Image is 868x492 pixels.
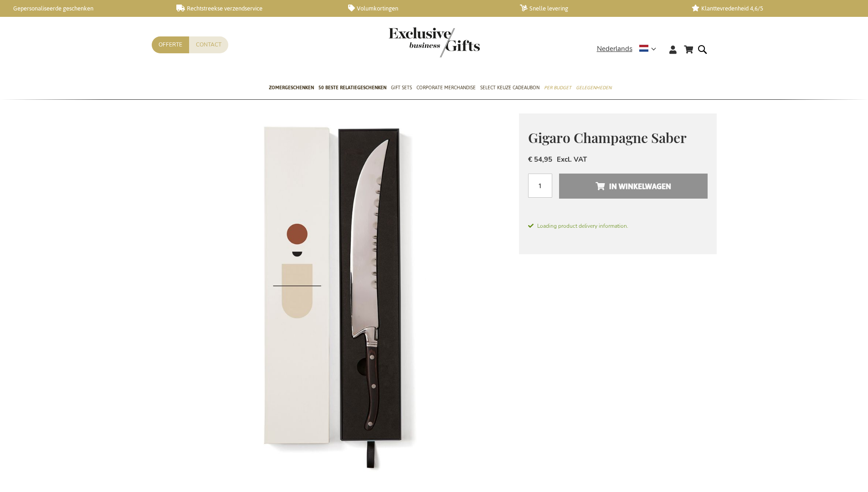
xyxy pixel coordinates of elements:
a: Rechtstreekse verzendservice [176,5,334,12]
span: Gelegenheden [576,83,611,92]
span: Loading product delivery information. [528,222,708,230]
a: Snelle levering [520,5,677,12]
a: Zomergeschenken [269,77,314,100]
a: Contact [189,36,228,53]
a: 50 beste relatiegeschenken [318,77,386,100]
a: Select Keuze Cadeaubon [480,77,539,100]
img: Exclusive Business gifts logo [389,27,480,57]
a: Volumkortingen [348,5,505,12]
a: Gelegenheden [576,77,611,100]
span: Corporate Merchandise [416,83,476,92]
span: Zomergeschenken [269,83,314,92]
a: Per Budget [544,77,571,100]
span: Gigaro Champagne Saber [528,128,687,147]
span: Per Budget [544,83,571,92]
span: Select Keuze Cadeaubon [480,83,539,92]
span: € 54,95 [528,155,552,164]
span: Gift Sets [391,83,412,92]
a: Gepersonaliseerde geschenken [5,5,162,12]
span: Nederlands [597,44,632,54]
a: Gift Sets [391,77,412,100]
a: Offerte [152,36,189,53]
a: Corporate Merchandise [416,77,476,100]
input: Aantal [528,174,552,198]
span: Excl. VAT [557,155,587,164]
a: Klanttevredenheid 4,6/5 [692,5,849,12]
a: store logo [389,27,434,57]
span: 50 beste relatiegeschenken [318,83,386,92]
img: Gigaro Champagne Saber [152,113,519,481]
